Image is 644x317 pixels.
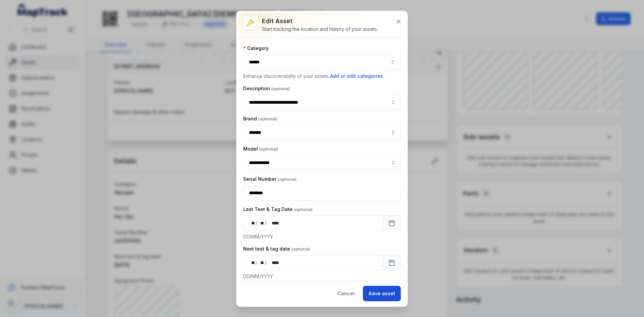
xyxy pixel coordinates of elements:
button: Save asset [363,286,401,301]
input: asset-edit:description-label [243,95,401,110]
button: Cancel [332,286,360,301]
input: asset-edit:cf[95398f92-8612-421e-aded-2a99c5a8da30]-label [243,125,401,140]
div: month, [258,259,265,266]
p: Enhance discoverability of your assets. [243,72,401,80]
p: DD/MM/YYYY [243,233,401,240]
div: year, [267,259,280,266]
label: Brand [243,115,277,122]
div: / [265,220,267,226]
label: Model [243,146,278,152]
label: Category [243,45,269,52]
div: month, [258,220,265,226]
p: DD/MM/YYYY [243,273,401,280]
div: year, [267,220,280,226]
div: / [256,220,258,226]
button: Add or edit categories [330,72,383,80]
div: Start tracking the location and history of your assets. [262,26,378,33]
input: asset-edit:cf[ae11ba15-1579-4ecc-996c-910ebae4e155]-label [243,155,401,170]
label: Description [243,85,290,92]
label: Serial Number [243,176,297,182]
button: Calendar [383,255,401,270]
label: Next test & tag date [243,246,310,252]
div: day, [249,259,256,266]
h3: Edit asset [262,16,378,26]
label: Last Test & Tag Date [243,206,313,213]
div: / [265,259,267,266]
div: / [256,259,258,266]
div: day, [249,220,256,226]
button: Calendar [383,215,401,231]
